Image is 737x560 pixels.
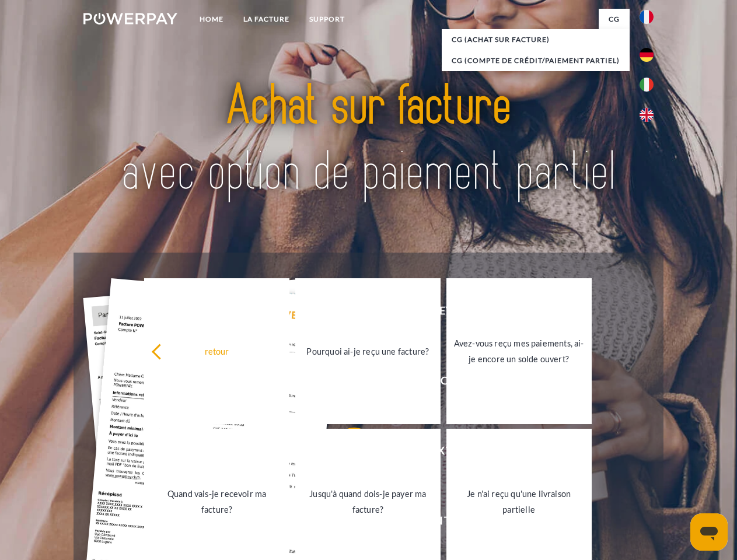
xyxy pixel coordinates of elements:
a: Home [190,9,233,30]
a: CG (Compte de crédit/paiement partiel) [442,50,630,71]
a: Support [299,9,355,30]
img: title-powerpay_fr.svg [111,56,626,223]
img: en [640,108,654,122]
div: Quand vais-je recevoir ma facture? [151,486,282,517]
div: Avez-vous reçu mes paiements, ai-je encore un solde ouvert? [453,335,585,367]
div: Jusqu'à quand dois-je payer ma facture? [302,486,434,517]
div: retour [151,343,282,359]
a: CG (achat sur facture) [442,29,630,50]
div: Je n'ai reçu qu'une livraison partielle [453,486,585,517]
img: it [640,78,654,92]
a: Avez-vous reçu mes paiements, ai-je encore un solde ouvert? [446,278,592,424]
img: logo-powerpay-white.svg [83,13,177,24]
iframe: Bouton de lancement de la fenêtre de messagerie [690,513,728,551]
img: de [640,48,654,62]
img: fr [640,10,654,24]
a: LA FACTURE [233,9,299,30]
div: Pourquoi ai-je reçu une facture? [302,343,434,359]
a: CG [599,9,630,30]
